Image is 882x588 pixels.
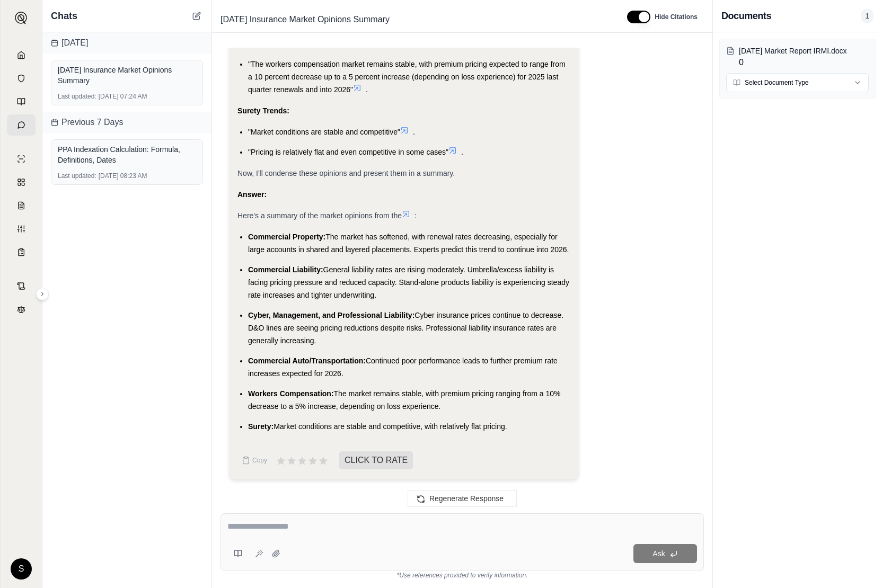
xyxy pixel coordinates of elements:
[58,144,196,165] div: PPA Indexation Calculation: Formula, Definitions, Dates
[7,275,36,297] a: Contract Analysis
[248,233,569,254] span: The market has softened, with renewal rates decreasing, especially for large accounts in shared a...
[237,106,289,115] strong: Surety Trends:
[274,422,507,431] span: Market conditions are stable and competitive, with relatively flat pricing.
[7,242,36,263] a: Coverage Table
[414,211,417,220] span: :
[248,422,274,431] span: Surety:
[861,8,874,23] span: 1
[739,46,869,56] p: 2025 Sept Market Report IRMI.docx
[7,299,36,320] a: Legal Search Engine
[248,389,561,411] span: The market remains stable, with premium pricing ranging from a 10% decrease to a 5% increase, dep...
[248,233,325,241] span: Commercial Property:
[58,92,96,101] span: Last updated:
[7,44,36,66] a: Home
[216,11,394,28] span: [DATE] Insurance Market Opinions Summary
[248,357,366,365] span: Commercial Auto/Transportation:
[42,32,211,54] div: [DATE]
[42,112,211,133] div: Previous 7 Days
[7,68,36,89] a: Documents Vault
[248,60,566,94] span: "The workers compensation market remains stable, with premium pricing expected to range from a 10...
[237,190,267,199] strong: Answer:
[252,456,267,465] span: Copy
[429,494,504,503] span: Regenerate Response
[7,114,36,136] a: Chat
[248,265,569,299] span: General liability rates are rising moderately. Umbrella/excess liability is facing pricing pressu...
[216,11,614,28] div: Edit Title
[15,12,28,24] img: Expand sidebar
[237,450,271,471] button: Copy
[58,92,196,101] div: [DATE] 07:24 AM
[7,218,36,239] a: Custom Report
[248,311,563,345] span: Cyber insurance prices continue to decrease. D&O lines are seeing pricing reductions despite risk...
[248,311,414,319] span: Cyber, Management, and Professional Liability:
[190,10,203,22] button: New Chat
[248,265,323,274] span: Commercial Liability:
[36,288,49,300] button: Expand sidebar
[58,172,96,180] span: Last updated:
[739,46,869,69] div: 0
[7,195,36,216] a: Claim Coverage
[655,13,698,21] span: Hide Citations
[652,549,665,558] span: Ask
[7,91,36,112] a: Prompt Library
[726,46,869,69] button: [DATE] Market Report IRMI.docx0
[633,544,697,563] button: Ask
[58,172,196,180] div: [DATE] 08:23 AM
[7,172,36,193] a: Policy Comparisons
[237,211,402,220] span: Here's a summary of the market opinions from the
[7,148,36,170] a: Single Policy
[339,451,413,469] span: CLICK TO RATE
[237,169,455,177] span: Now, I'll condense these opinions and present them in a summary.
[461,148,463,156] span: .
[366,85,368,94] span: .
[58,65,196,86] div: [DATE] Insurance Market Opinions Summary
[248,148,448,156] span: "Pricing is relatively flat and even competitive in some cases"
[413,128,415,136] span: .
[11,7,32,29] button: Expand sidebar
[11,558,32,580] div: S
[248,357,558,378] span: Continued poor performance leads to further premium rate increases expected for 2026.
[408,490,517,507] button: Regenerate Response
[248,389,334,398] span: Workers Compensation:
[248,128,400,136] span: "Market conditions are stable and competitive"
[721,8,771,23] h3: Documents
[220,571,704,580] div: *Use references provided to verify information.
[51,8,77,23] span: Chats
